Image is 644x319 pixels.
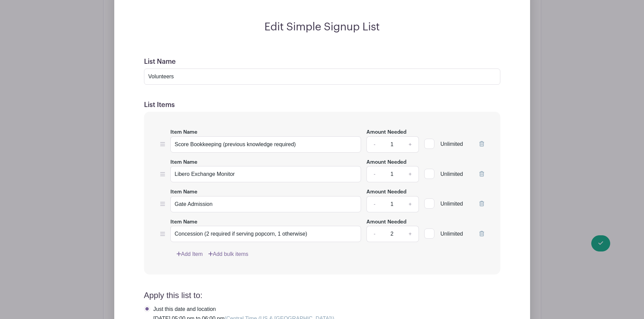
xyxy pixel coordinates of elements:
[170,166,361,182] input: e.g. Snacks or Check-in Attendees
[170,188,197,196] label: Item Name
[402,196,419,212] a: +
[402,136,419,153] a: +
[366,136,382,153] a: -
[440,171,463,177] span: Unlimited
[153,306,334,313] div: Just this date and location
[170,196,361,212] input: e.g. Snacks or Check-in Attendees
[366,129,406,136] label: Amount Needed
[136,21,508,33] h2: Edit Simple Signup List
[440,231,463,237] span: Unlimited
[170,136,361,153] input: e.g. Snacks or Check-in Attendees
[366,166,382,182] a: -
[402,166,419,182] a: +
[170,218,197,226] label: Item Name
[208,250,248,258] a: Add bulk items
[170,129,197,136] label: Item Name
[366,218,406,226] label: Amount Needed
[366,188,406,196] label: Amount Needed
[144,69,500,85] input: e.g. Things or volunteers we need for the event
[170,159,197,166] label: Item Name
[440,201,463,207] span: Unlimited
[366,196,382,212] a: -
[144,101,500,109] h5: List Items
[366,159,406,166] label: Amount Needed
[366,226,382,242] a: -
[144,58,176,66] label: List Name
[176,250,203,258] a: Add Item
[440,141,463,147] span: Unlimited
[144,291,500,300] h4: Apply this list to:
[170,226,361,242] input: e.g. Snacks or Check-in Attendees
[402,226,419,242] a: +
